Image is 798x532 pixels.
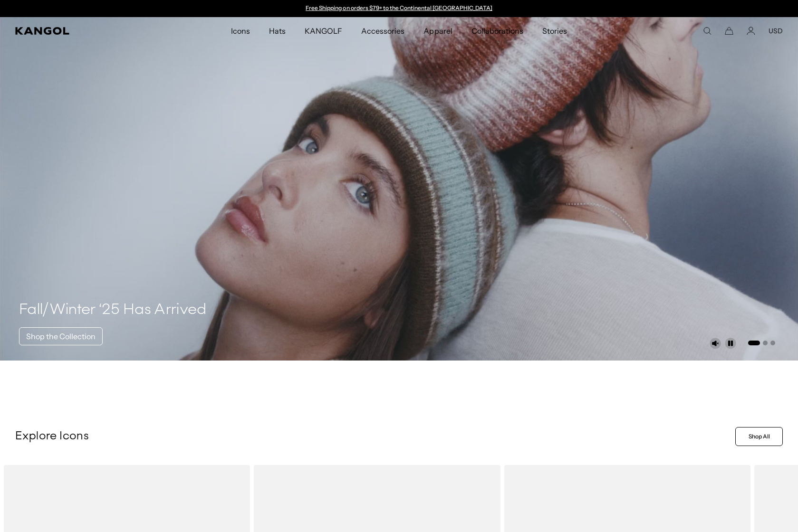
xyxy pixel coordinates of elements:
a: Stories [533,17,577,45]
span: Icons [231,17,250,45]
button: Cart [725,27,733,35]
a: Collaborations [462,17,533,45]
span: Stories [542,17,567,45]
a: Kangol [15,27,153,35]
h4: Fall/Winter ‘25 Has Arrived [19,301,207,320]
a: Accessories [352,17,414,45]
a: Free Shipping on orders $79+ to the Continental [GEOGRAPHIC_DATA] [306,4,492,11]
button: USD [769,27,783,35]
a: Apparel [414,17,461,45]
span: Collaborations [471,17,523,45]
slideshow-component: Announcement bar [301,5,497,12]
button: Go to slide 3 [770,341,775,345]
summary: Search here [703,27,711,35]
span: Apparel [423,17,452,45]
span: Accessories [361,17,404,45]
p: Explore Icons [15,429,731,444]
div: Announcement [301,5,497,12]
span: KANGOLF [305,17,342,45]
span: Hats [269,17,286,45]
a: Shop All [735,427,783,446]
button: Go to slide 2 [763,341,768,345]
div: 1 of 2 [301,5,497,12]
a: Account [747,27,755,35]
a: Hats [260,17,295,45]
a: Shop the Collection [19,327,103,345]
button: Unmute [710,338,721,349]
button: Go to slide 1 [748,341,760,345]
a: KANGOLF [295,17,352,45]
ul: Select a slide to show [747,339,775,346]
a: Icons [221,17,260,45]
button: Pause [725,338,736,349]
